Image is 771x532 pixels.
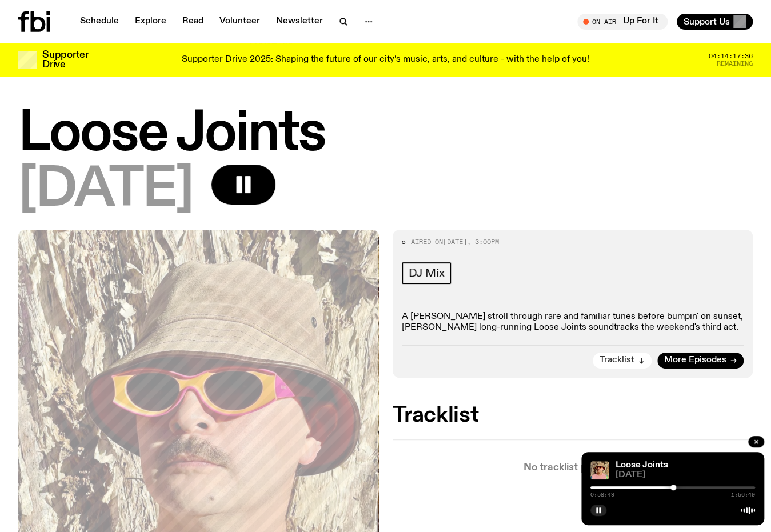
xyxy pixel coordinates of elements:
p: No tracklist provided [393,463,753,473]
span: [DATE] [18,165,193,216]
span: Tracklist [600,356,634,365]
span: [DATE] [443,237,467,246]
span: , 3:00pm [467,237,499,246]
a: More Episodes [657,353,744,369]
button: Tracklist [593,353,652,369]
a: DJ Mix [402,262,452,284]
span: 1:56:49 [731,492,755,498]
button: Support Us [677,14,753,30]
span: DJ Mix [409,267,445,279]
p: Supporter Drive 2025: Shaping the future of our city’s music, arts, and culture - with the help o... [182,55,589,65]
h2: Tracklist [393,405,753,426]
a: Schedule [73,14,126,30]
p: A [PERSON_NAME] stroll through rare and familiar tunes before bumpin' on sunset, [PERSON_NAME] lo... [402,311,744,333]
span: Remaining [717,61,753,67]
a: Loose Joints [616,461,668,470]
span: [DATE] [616,471,755,479]
a: Volunteer [213,14,267,30]
a: Read [175,14,210,30]
a: Explore [128,14,173,30]
h1: Loose Joints [18,109,753,160]
span: Support Us [684,17,730,27]
button: On AirUp For It [577,14,668,30]
a: Newsletter [269,14,330,30]
span: 0:58:49 [590,492,614,498]
img: Tyson stands in front of a paperbark tree wearing orange sunglasses, a suede bucket hat and a pin... [590,461,609,479]
span: More Episodes [664,356,726,365]
span: Aired on [411,237,443,246]
span: 04:14:17:36 [709,53,753,59]
h3: Supporter Drive [42,50,88,70]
